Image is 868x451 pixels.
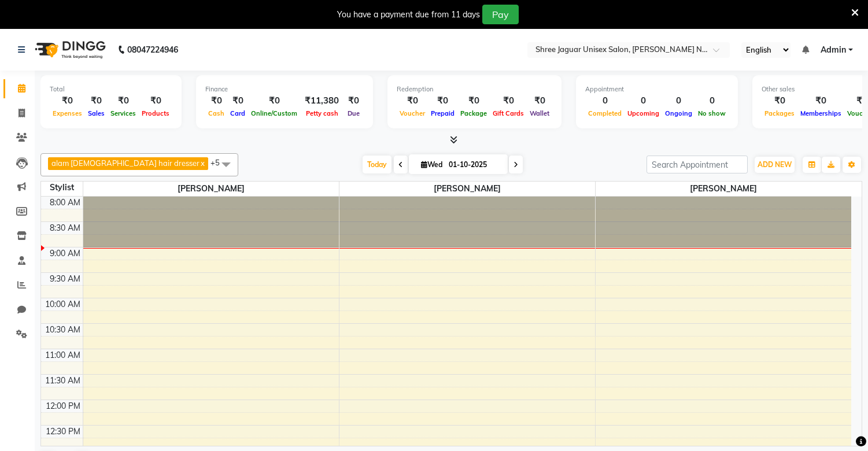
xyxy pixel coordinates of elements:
span: Memberships [797,109,844,117]
div: 0 [625,94,662,108]
div: ₹0 [50,94,85,108]
span: Expenses [50,109,85,117]
span: +5 [210,158,228,167]
span: ADD NEW [758,160,792,169]
span: Upcoming [625,109,662,117]
button: ADD NEW [755,157,795,173]
div: 8:30 AM [47,222,83,234]
div: 12:30 PM [43,426,83,438]
span: Ongoing [662,109,695,117]
span: Voucher [397,109,428,117]
img: logo [29,34,109,66]
div: 11:30 AM [43,375,83,387]
div: ₹0 [343,94,364,108]
div: Redemption [397,84,552,94]
div: ₹0 [797,94,844,108]
span: Due [345,109,363,117]
div: ₹0 [248,94,300,108]
div: 9:30 AM [47,273,83,285]
div: ₹0 [85,94,108,108]
div: ₹0 [762,94,797,108]
div: 10:00 AM [43,298,83,310]
span: Products [139,109,172,117]
div: 11:00 AM [43,349,83,361]
b: 08047224946 [127,34,178,66]
div: ₹11,380 [300,94,343,108]
div: Appointment [585,84,729,94]
span: Completed [585,109,625,117]
div: Finance [205,84,364,94]
input: Search Appointment [647,156,748,173]
div: Total [50,84,172,94]
span: [PERSON_NAME] [596,182,852,196]
div: ₹0 [139,94,172,108]
span: Card [227,109,248,117]
div: 0 [662,94,695,108]
div: ₹0 [205,94,227,108]
div: You have a payment due from 11 days [337,9,480,21]
div: ₹0 [527,94,552,108]
div: ₹0 [490,94,527,108]
span: Petty cash [303,109,341,117]
a: x [200,158,205,168]
div: 10:30 AM [43,324,83,336]
div: 9:00 AM [47,247,83,260]
span: Package [457,109,490,117]
button: Pay [482,5,519,24]
span: Services [108,109,139,117]
span: Prepaid [428,109,457,117]
span: Gift Cards [490,109,527,117]
span: Admin [821,44,846,56]
div: ₹0 [397,94,428,108]
span: Packages [762,109,797,117]
span: Wed [418,160,445,169]
span: alam [DEMOGRAPHIC_DATA] hair dresser [51,158,200,168]
div: 0 [585,94,625,108]
div: 8:00 AM [47,197,83,209]
div: 0 [695,94,729,108]
span: [PERSON_NAME] [83,182,339,196]
span: Today [363,156,391,173]
span: No show [695,109,729,117]
input: 2025-10-01 [445,156,503,173]
div: ₹0 [457,94,490,108]
div: ₹0 [108,94,139,108]
span: Sales [85,109,108,117]
div: Stylist [41,182,83,194]
div: ₹0 [227,94,248,108]
span: Cash [205,109,227,117]
div: 12:00 PM [43,400,83,412]
div: ₹0 [428,94,457,108]
span: Wallet [527,109,552,117]
span: Online/Custom [248,109,300,117]
span: [PERSON_NAME] [339,182,595,196]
